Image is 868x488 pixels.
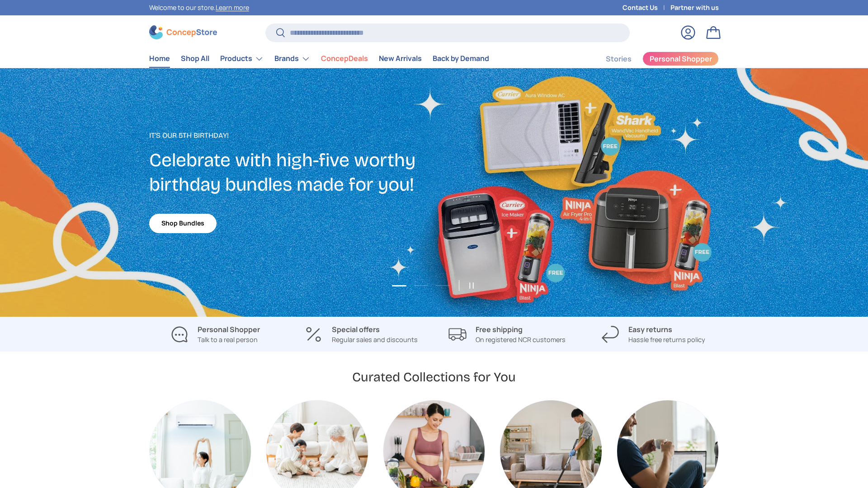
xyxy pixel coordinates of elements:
[584,50,719,68] nav: Secondary
[149,214,217,233] a: Shop Bundles
[642,52,719,66] a: Personal Shopper
[352,369,516,385] h2: Curated Collections for You
[379,50,422,67] a: New Arrivals
[181,50,209,67] a: Shop All
[215,50,269,68] summary: Products
[670,3,719,13] a: Partner with us
[650,55,712,62] span: Personal Shopper
[606,50,632,68] a: Stories
[476,324,523,334] strong: Free shipping
[332,335,418,345] p: Regular sales and discounts
[321,50,368,67] a: ConcepDeals
[198,335,260,345] p: Talk to a real person
[149,50,489,68] nav: Primary
[269,50,316,68] summary: Brands
[216,3,249,12] a: Learn more
[295,324,427,345] a: Special offers Regular sales and discounts
[441,324,573,345] a: Free shipping On registered NCR customers
[220,50,264,68] a: Products
[149,25,217,39] img: ConcepStore
[623,3,670,13] a: Contact Us
[149,3,249,13] p: Welcome to our store.
[274,50,310,68] a: Brands
[476,335,566,345] p: On registered NCR customers
[433,50,489,67] a: Back by Demand
[149,324,281,345] a: Personal Shopper Talk to a real person
[332,324,380,334] strong: Special offers
[149,50,170,67] a: Home
[628,324,672,334] strong: Easy returns
[628,335,705,345] p: Hassle free returns policy
[587,324,719,345] a: Easy returns Hassle free returns policy
[149,148,434,197] h2: Celebrate with high-five worthy birthday bundles made for you!
[149,130,434,141] p: It's our 5th Birthday!
[198,324,260,334] strong: Personal Shopper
